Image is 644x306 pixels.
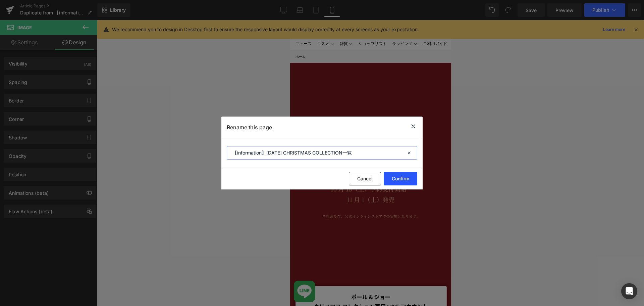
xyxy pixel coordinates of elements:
summary: 雑貨 [47,17,66,31]
div: Open Intercom Messenger [621,283,637,299]
button: Confirm [384,172,417,185]
a: ホーム [5,35,15,38]
nav: セカンダリナビゲーション [131,5,161,12]
a: ご利用ガイド [130,17,160,31]
a: [PERSON_NAME] & [PERSON_NAME]について [160,17,252,31]
p: Rename this page [227,124,272,131]
button: Cancel [349,172,381,185]
a: ニュース [3,17,24,31]
summary: コスメ [24,17,47,31]
summary: ラッピング [99,17,130,31]
a: ショップリスト [66,17,99,31]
